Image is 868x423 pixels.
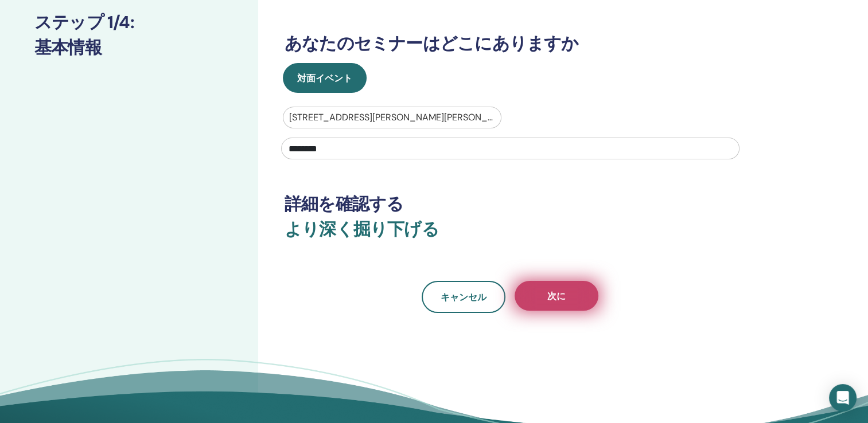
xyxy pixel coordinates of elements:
[285,33,736,54] h3: あなたのセミナーはどこにありますか
[515,281,598,311] button: 次に
[422,281,505,313] a: キャンセル
[547,290,566,302] span: 次に
[34,12,224,33] h3: ステップ 1/4:
[34,37,224,58] h3: 基本情報
[283,63,367,93] button: 対面イベント
[441,291,486,303] span: キャンセル
[285,194,736,214] h3: 詳細を確認する
[285,219,736,253] h3: より深く掘り下げる
[829,384,857,412] div: インターコムメッセンジャーを開く
[297,72,352,84] span: 対面イベント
